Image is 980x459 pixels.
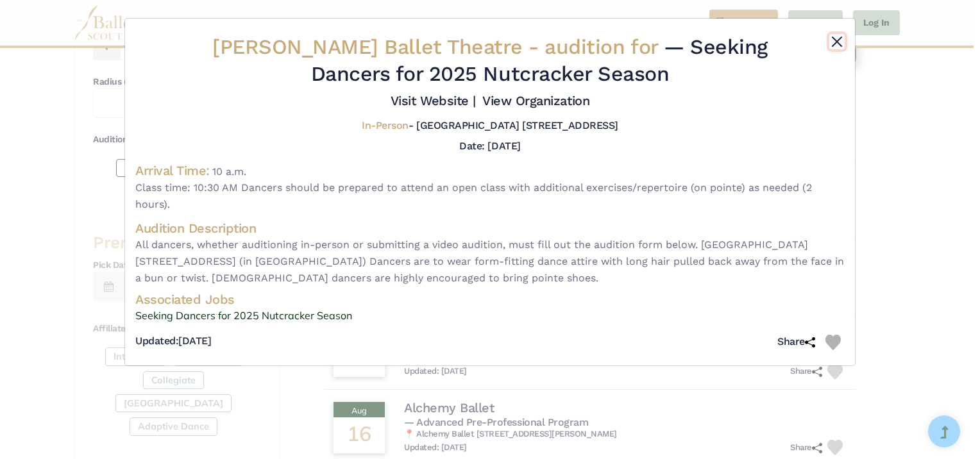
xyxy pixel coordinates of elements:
[135,220,845,237] h4: Audition Description
[212,35,664,59] span: [PERSON_NAME] Ballet Theatre -
[135,237,845,286] span: All dancers, whether auditioning in-person or submitting a video audition, must fill out the audi...
[135,179,845,212] span: Class time: 10:30 AM Dancers should be prepared to attend an open class with additional exercises...
[135,163,210,178] h4: Arrival Time:
[362,119,409,131] span: In-Person
[135,335,211,348] h5: [DATE]
[391,93,476,108] a: Visit Website |
[362,119,618,133] h5: - [GEOGRAPHIC_DATA] [STREET_ADDRESS]
[135,291,845,308] h4: Associated Jobs
[545,35,657,59] span: audition for
[311,35,768,86] span: — Seeking Dancers for 2025 Nutcracker Season
[777,335,815,349] h5: Share
[459,140,520,152] h5: Date: [DATE]
[212,165,246,178] span: 10 a.m.
[135,308,845,324] a: Seeking Dancers for 2025 Nutcracker Season
[829,34,845,49] button: Close
[482,93,589,108] a: View Organization
[135,335,178,347] span: Updated:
